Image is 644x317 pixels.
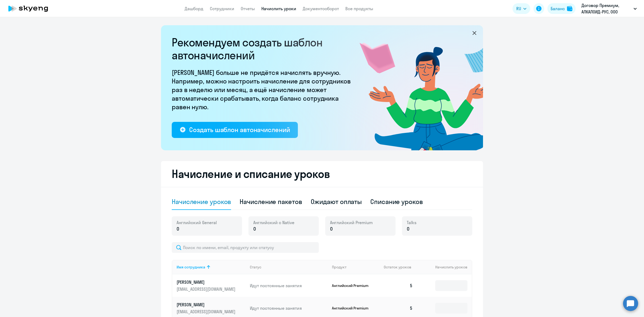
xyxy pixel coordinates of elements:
[311,197,362,206] div: Ожидают оплаты
[177,265,246,269] div: Имя сотрудника
[332,265,346,269] div: Продукт
[330,220,373,225] span: Английский Premium
[407,225,409,232] span: 0
[177,302,246,315] a: [PERSON_NAME][EMAIL_ADDRESS][DOMAIN_NAME]
[241,6,255,11] a: Отчеты
[407,220,416,225] span: Talks
[189,125,290,134] div: Создать шаблон автоначислений
[177,220,217,225] span: Английский General
[240,197,302,206] div: Начисление пакетов
[303,6,339,11] a: Документооборот
[172,68,354,111] p: [PERSON_NAME] больше не придётся начислять вручную. Например, можно настроить начисление для сотр...
[384,265,417,269] div: Остаток уроков
[370,197,423,206] div: Списание уроков
[567,6,572,11] img: balance
[177,309,237,315] p: [EMAIL_ADDRESS][DOMAIN_NAME]
[210,6,234,11] a: Сотрудники
[177,279,246,292] a: [PERSON_NAME][EMAIL_ADDRESS][DOMAIN_NAME]
[332,283,372,288] p: Английский Premium
[177,302,237,308] p: [PERSON_NAME]
[330,225,333,232] span: 0
[551,5,565,12] div: Баланс
[579,2,639,15] button: Договор Премиум, АЛКАЛОИД-РУС, ООО
[417,260,472,274] th: Начислить уроков
[250,305,328,311] p: Идут постоянные занятия
[177,286,237,292] p: [EMAIL_ADDRESS][DOMAIN_NAME]
[172,122,298,138] button: Создать шаблон автоначислений
[250,283,328,289] p: Идут постоянные занятия
[177,225,179,232] span: 0
[516,5,521,12] span: RU
[253,225,256,232] span: 0
[250,265,328,269] div: Статус
[172,242,319,253] input: Поиск по имени, email, продукту или статусу
[172,197,231,206] div: Начисление уроков
[253,220,294,225] span: Английский с Native
[581,2,631,15] p: Договор Премиум, АЛКАЛОИД-РУС, ООО
[332,265,380,269] div: Продукт
[345,6,373,11] a: Все продукты
[547,3,576,14] button: Балансbalance
[177,265,205,269] div: Имя сотрудника
[172,36,354,62] h2: Рекомендуем создать шаблон автоначислений
[177,279,237,285] p: [PERSON_NAME]
[379,274,417,297] td: 5
[185,6,203,11] a: Дашборд
[261,6,296,11] a: Начислить уроки
[332,306,372,311] p: Английский Premium
[513,3,530,14] button: RU
[384,265,411,269] span: Остаток уроков
[172,167,472,180] h2: Начисление и списание уроков
[250,265,261,269] div: Статус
